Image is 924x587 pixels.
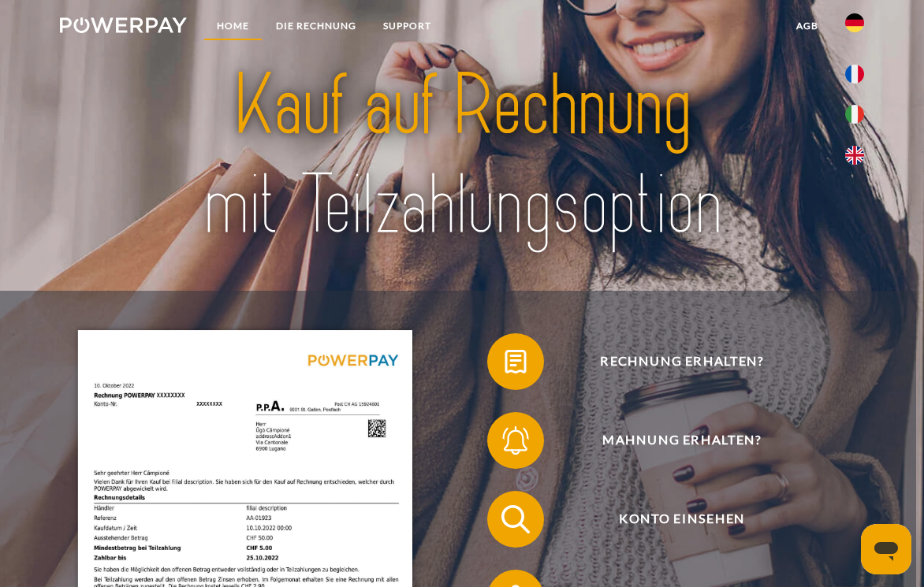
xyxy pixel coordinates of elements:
[467,330,877,393] a: Rechnung erhalten?
[487,412,856,469] button: Mahnung erhalten?
[845,146,864,165] img: en
[497,423,533,459] img: qb_bell.svg
[861,524,911,574] iframe: Schaltfläche zum Öffnen des Messaging-Fensters
[487,491,856,548] button: Konto einsehen
[203,12,263,40] a: Home
[140,51,783,261] img: title-powerpay_de.svg
[508,491,855,548] span: Konto einsehen
[783,12,832,40] a: agb
[467,488,877,551] a: Konto einsehen
[60,17,187,33] img: logo-powerpay-white.svg
[370,12,445,40] a: SUPPORT
[497,502,533,537] img: qb_search.svg
[487,333,856,390] button: Rechnung erhalten?
[497,344,533,380] img: qb_bill.svg
[467,409,877,472] a: Mahnung erhalten?
[845,13,864,32] img: de
[845,105,864,124] img: it
[508,412,855,469] span: Mahnung erhalten?
[263,12,370,40] a: DIE RECHNUNG
[845,65,864,84] img: fr
[508,333,855,390] span: Rechnung erhalten?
